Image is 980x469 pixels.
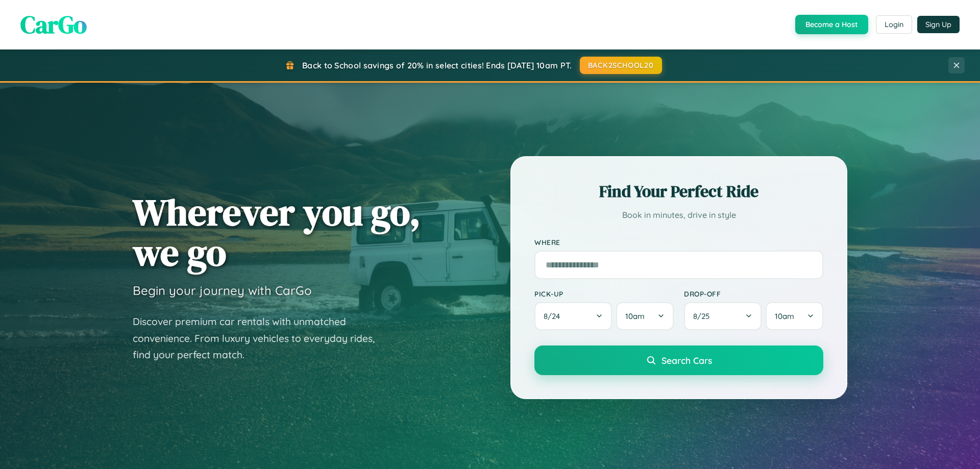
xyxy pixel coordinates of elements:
p: Discover premium car rentals with unmatched convenience. From luxury vehicles to everyday rides, ... [133,313,388,363]
span: 8 / 25 [693,311,715,321]
span: Search Cars [661,355,712,366]
h2: Find Your Perfect Ride [534,180,823,203]
button: 10am [766,302,823,330]
span: 8 / 24 [544,311,565,321]
span: 10am [625,311,645,321]
span: CarGo [20,8,87,41]
h3: Begin your journey with CarGo [133,283,312,298]
button: Become a Host [795,15,868,34]
label: Drop-off [684,289,823,298]
button: Sign Up [917,16,960,33]
button: Login [876,15,912,34]
span: Back to School savings of 20% in select cities! Ends [DATE] 10am PT. [302,60,572,70]
p: Book in minutes, drive in style [534,208,823,223]
button: 10am [616,302,674,330]
button: Search Cars [534,345,823,375]
button: 8/24 [534,302,612,330]
h1: Wherever you go, we go [133,192,421,273]
button: BACK2SCHOOL20 [580,57,662,74]
label: Pick-up [534,289,674,298]
span: 10am [775,311,794,321]
button: 8/25 [684,302,762,330]
label: Where [534,238,823,246]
